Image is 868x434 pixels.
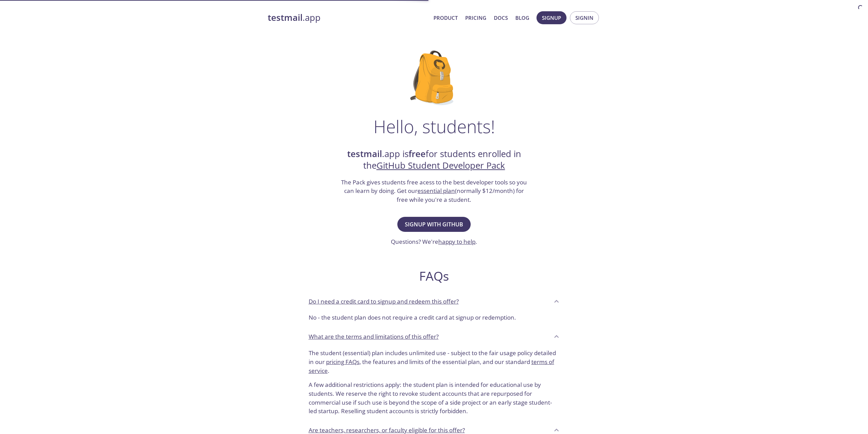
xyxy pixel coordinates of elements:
[268,12,303,24] strong: testmail
[417,187,455,195] a: essential plan
[494,13,508,22] a: Docs
[309,297,459,306] p: Do I need a credit card to signup and redeem this offer?
[575,13,593,22] span: Signin
[309,349,560,375] p: The student (essential) plan includes unlimited use - subject to the fair usage policy detailed i...
[309,358,554,375] a: terms of service
[373,116,495,137] h1: Hello, students!
[303,292,565,310] div: Do I need a credit card to signup and redeem this offer?
[303,346,565,421] div: What are the terms and limitations of this offer?
[438,238,475,246] a: happy to help
[410,51,458,105] img: github-student-backpack.png
[515,13,529,22] a: Blog
[340,178,528,204] h3: The Pack gives students free acess to the best developer tools so you can learn by doing. Get our...
[347,148,382,160] strong: testmail
[465,13,486,22] a: Pricing
[326,358,359,366] a: pricing FAQs
[303,310,565,327] div: Do I need a credit card to signup and redeem this offer?
[570,11,599,24] button: Signin
[303,327,565,346] div: What are the terms and limitations of this offer?
[405,220,463,229] span: Signup with GitHub
[409,148,426,160] strong: free
[542,13,561,22] span: Signup
[397,217,471,232] button: Signup with GitHub
[536,11,567,24] button: Signup
[433,13,458,22] a: Product
[377,159,505,171] a: GitHub Student Developer Pack
[303,268,565,284] h2: FAQs
[391,237,477,246] h3: Questions? We're .
[340,148,528,172] h2: .app is for students enrolled in the
[268,12,428,24] a: testmail.app
[309,332,439,341] p: What are the terms and limitations of this offer?
[309,313,560,322] p: No - the student plan does not require a credit card at signup or redemption.
[309,375,560,416] p: A few additional restrictions apply: the student plan is intended for educational use by students...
